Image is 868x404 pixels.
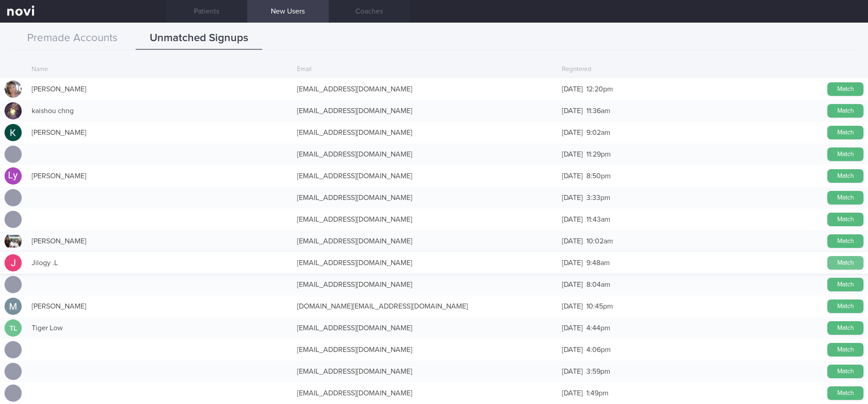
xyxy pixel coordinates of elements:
div: Tiger Low [27,319,292,337]
span: [DATE] [562,390,583,397]
span: [DATE] [562,259,583,266]
div: Registered [557,61,823,78]
span: 11:43am [586,216,610,223]
button: Match [827,191,863,204]
div: [DOMAIN_NAME][EMAIL_ADDRESS][DOMAIN_NAME] [292,297,558,315]
div: [EMAIL_ADDRESS][DOMAIN_NAME] [292,232,558,250]
div: [EMAIL_ADDRESS][DOMAIN_NAME] [292,384,558,402]
div: TL [5,319,22,337]
span: [DATE] [562,129,583,136]
button: Match [827,104,863,118]
span: [DATE] [562,216,583,223]
span: [DATE] [562,86,583,93]
span: [DATE] [562,107,583,114]
span: 8:04am [586,281,610,288]
span: 9:48am [586,259,610,266]
div: [PERSON_NAME] [27,232,292,250]
span: [DATE] [562,368,583,375]
div: [EMAIL_ADDRESS][DOMAIN_NAME] [292,319,558,337]
div: [PERSON_NAME] [27,297,292,315]
div: [EMAIL_ADDRESS][DOMAIN_NAME] [292,167,558,185]
div: [EMAIL_ADDRESS][DOMAIN_NAME] [292,362,558,380]
div: kaishou chng [27,102,292,120]
button: Match [827,147,863,161]
div: [EMAIL_ADDRESS][DOMAIN_NAME] [292,276,558,294]
div: [EMAIL_ADDRESS][DOMAIN_NAME] [292,145,558,163]
button: Match [827,343,863,356]
button: Match [827,278,863,291]
button: Match [827,126,863,139]
button: Match [827,299,863,313]
span: [DATE] [562,346,583,353]
button: Match [827,82,863,96]
button: Match [827,169,863,183]
span: 11:29pm [586,151,611,158]
div: [PERSON_NAME] [27,124,292,142]
div: [EMAIL_ADDRESS][DOMAIN_NAME] [292,102,558,120]
button: Match [827,213,863,226]
span: 4:44pm [586,324,610,332]
span: [DATE] [562,303,583,310]
span: 11:36am [586,107,610,114]
div: [EMAIL_ADDRESS][DOMAIN_NAME] [292,189,558,207]
button: Unmatched Signups [136,27,262,50]
span: 10:45pm [586,303,613,310]
span: [DATE] [562,281,583,288]
button: Premade Accounts [9,27,136,50]
button: Match [827,256,863,270]
div: Name [27,61,292,78]
span: 3:59pm [586,368,610,375]
button: Match [827,365,863,378]
button: Match [827,321,863,335]
div: Jilogy .L [27,254,292,272]
button: Match [827,386,863,400]
div: [PERSON_NAME] [27,80,292,98]
span: 4:06pm [586,346,611,353]
div: [EMAIL_ADDRESS][DOMAIN_NAME] [292,210,558,228]
span: [DATE] [562,151,583,158]
span: 1:49pm [586,390,609,397]
div: [EMAIL_ADDRESS][DOMAIN_NAME] [292,124,558,142]
span: 8:50pm [586,172,611,180]
span: [DATE] [562,172,583,180]
span: 3:33pm [586,194,610,201]
div: Email [292,61,558,78]
div: [EMAIL_ADDRESS][DOMAIN_NAME] [292,80,558,98]
button: Match [827,234,863,248]
div: [EMAIL_ADDRESS][DOMAIN_NAME] [292,254,558,272]
div: [PERSON_NAME] [27,167,292,185]
span: [DATE] [562,194,583,201]
span: 12:20pm [586,86,613,93]
span: [DATE] [562,238,583,245]
span: 9:02am [586,129,610,136]
span: 10:02am [586,238,613,245]
div: [EMAIL_ADDRESS][DOMAIN_NAME] [292,341,558,359]
span: [DATE] [562,324,583,332]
